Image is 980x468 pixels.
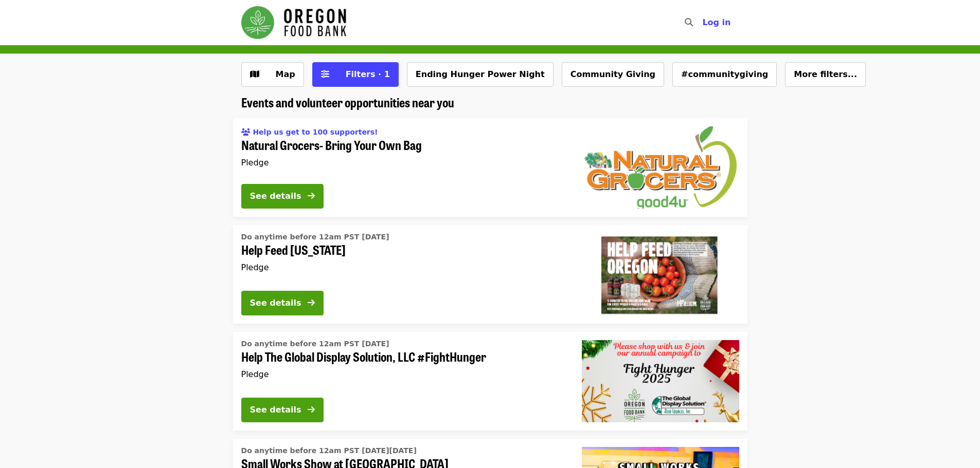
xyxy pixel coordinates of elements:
[308,191,315,201] i: arrow-right icon
[241,93,454,111] span: Events and volunteer opportunities near you
[241,62,304,87] button: Show map view
[241,233,389,241] span: Do anytime before 12am PST [DATE]
[250,190,301,202] div: See details
[241,6,346,39] img: Oregon Food Bank - Home
[582,340,739,422] img: Help The Global Display Solution, LLC #FightHunger organized by Oregon Food Bank
[233,118,747,217] a: See details for "Natural Grocers- Bring Your Own Bag"
[582,126,739,209] img: Natural Grocers- Bring Your Own Bag organized by Oregon Food Bank
[233,332,747,430] a: See details for "Help The Global Display Solution, LLC #FightHunger"
[241,138,565,153] span: Natural Grocers- Bring Your Own Bag
[241,158,269,167] span: Pledge
[241,184,324,209] button: See details
[241,340,389,348] span: Do anytime before 12am PST [DATE]
[253,128,378,136] span: Help us get to 100 supporters!
[241,242,565,257] span: Help Feed [US_STATE]
[241,128,251,137] i: users icon
[241,349,565,364] span: Help The Global Display Solution, LLC #FightHunger
[250,297,301,309] div: See details
[702,17,730,27] span: Log in
[699,10,707,35] input: Search
[672,62,777,87] button: #communitygiving
[241,446,417,455] span: Do anytime before 12am PST [DATE][DATE]
[276,69,295,79] span: Map
[241,369,269,379] span: Pledge
[562,62,664,87] button: Community Giving
[241,398,324,422] button: See details
[241,291,324,315] button: See details
[308,405,315,415] i: arrow-right icon
[250,404,301,416] div: See details
[346,69,390,79] span: Filters · 1
[582,233,739,315] img: Help Feed Oregon organized by Oregon Food Bank
[312,62,399,87] button: Filters (1 selected)
[694,12,739,33] button: Log in
[785,62,866,87] button: More filters...
[407,62,554,87] button: Ending Hunger Power Night
[241,263,269,272] span: Pledge
[685,17,693,27] i: search icon
[233,225,747,324] a: See details for "Help Feed Oregon"
[794,69,857,79] span: More filters...
[321,69,329,79] i: sliders-h icon
[250,69,259,79] i: map icon
[308,298,315,308] i: arrow-right icon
